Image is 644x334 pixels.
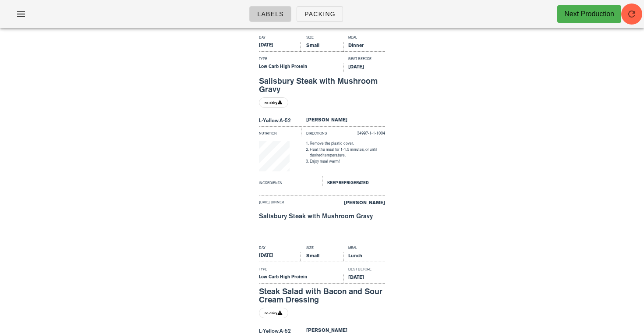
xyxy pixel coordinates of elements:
[297,6,343,22] a: Packing
[259,77,385,93] div: Salisbury Steak with Mushroom Gravy
[301,117,385,126] div: [PERSON_NAME]
[301,252,343,262] div: Small
[301,245,343,252] div: Size
[259,35,301,42] div: Day
[259,213,385,220] div: Salisbury Steak with Mushroom Gravy
[343,252,385,262] div: Lunch
[259,199,322,209] div: [DATE] dinner
[249,6,291,22] a: Labels
[343,274,385,284] div: [DATE]
[265,98,283,107] span: no dairy
[564,9,614,19] div: Next Production
[310,141,385,147] li: Remove the plastic cover.
[257,11,284,18] span: Labels
[310,159,385,165] li: Enjoy meal warm!
[259,266,343,274] div: Type
[259,42,301,52] div: [DATE]
[259,56,343,64] div: Type
[343,245,385,252] div: Meal
[259,245,301,252] div: Day
[301,35,343,42] div: Size
[259,288,385,304] div: Steak Salad with Bacon and Sour Cream Dressing
[304,11,336,18] span: Packing
[322,176,385,186] div: Keep Refrigerated
[259,117,301,126] div: L-Yellow.A-52
[310,147,385,159] li: Heat the meal for 1-1.5 minutes, or until desired temperature.
[265,308,283,318] span: no dairy
[259,274,343,284] div: Low Carb High Protein
[301,126,343,137] div: Directions
[343,266,385,274] div: Best Before
[259,64,343,73] div: Low Carb High Protein
[259,176,322,186] div: Ingredients
[301,42,343,52] div: Small
[343,56,385,64] div: Best Before
[259,126,301,137] div: Nutrition
[343,64,385,73] div: [DATE]
[322,199,385,209] div: [PERSON_NAME]
[259,252,301,262] div: [DATE]
[343,42,385,52] div: Dinner
[357,131,385,135] span: 34997-1-1-1004
[343,35,385,42] div: Meal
